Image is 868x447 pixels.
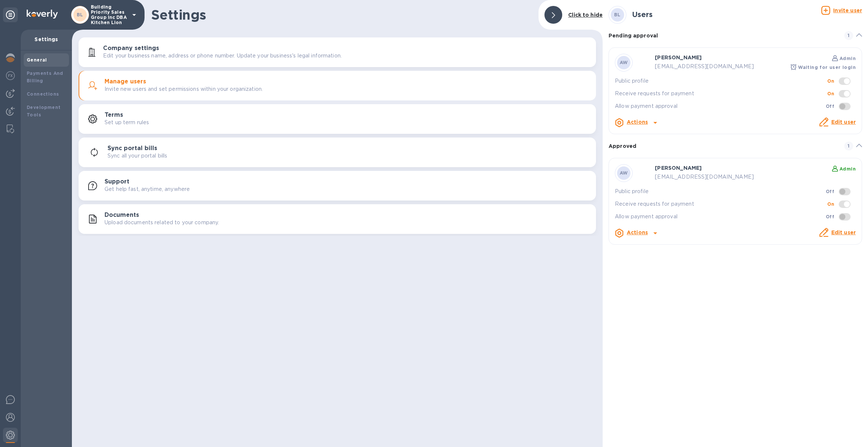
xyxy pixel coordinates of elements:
[79,171,596,201] button: SupportGet help fast, anytime, anywhere
[827,91,834,96] b: On
[655,54,772,61] p: [PERSON_NAME]
[620,170,628,176] b: AW
[655,63,772,70] p: [EMAIL_ADDRESS][DOMAIN_NAME]
[105,119,149,126] p: Set up term rules
[27,36,66,43] p: Settings
[107,152,167,160] p: Sync all your portal bills
[77,12,83,17] b: BL
[839,56,856,61] b: Admin
[627,229,648,235] b: Actions
[833,7,862,13] u: Invite user
[105,78,146,85] h3: Manage users
[609,24,862,47] div: Pending approval 1
[831,119,856,125] a: Edit user
[79,204,596,234] button: DocumentsUpload documents related to your company.
[798,64,856,70] b: Waiting for user login
[105,178,129,185] h3: Support
[615,90,827,97] p: Receive requests for payment
[826,214,834,219] b: Off
[655,164,772,172] p: [PERSON_NAME]
[609,143,636,149] b: Approved
[627,119,648,125] b: Actions
[839,166,856,172] b: Admin
[614,12,621,17] b: BL
[609,33,658,39] b: Pending approval
[827,78,834,84] b: On
[105,185,190,193] p: Get help fast, anytime, anywhere
[103,45,159,52] h3: Company settings
[615,102,826,110] p: Allow payment approval
[91,4,128,25] p: Building Priority Sales Group Inc DBA Kitchen Lion
[826,189,834,194] b: Off
[105,85,263,93] p: Invite new users and set permissions within your organization.
[568,12,603,18] b: Click to hide
[632,10,653,19] h3: Users
[79,37,596,67] button: Company settingsEdit your business name, address or phone number. Update your business's legal in...
[615,164,856,238] div: AW[PERSON_NAME] Admin[EMAIL_ADDRESS][DOMAIN_NAME]Public profileOffReceive requests for paymentOnA...
[620,60,628,65] b: AW
[6,71,15,80] img: Foreign exchange
[27,10,58,19] img: Logo
[609,134,862,158] div: Approved 1
[107,145,157,152] h3: Sync portal bills
[655,173,772,181] p: [EMAIL_ADDRESS][DOMAIN_NAME]
[27,91,59,97] b: Connections
[27,105,60,117] b: Development Tools
[79,104,596,134] button: TermsSet up term rules
[615,54,856,128] div: AW[PERSON_NAME] Admin[EMAIL_ADDRESS][DOMAIN_NAME] Waiting for user loginPublic profileOnReceive r...
[79,138,596,167] button: Sync portal billsSync all your portal bills
[151,7,533,23] h1: Settings
[831,229,856,235] a: Edit user
[844,142,853,150] span: 1
[103,52,342,60] p: Edit your business name, address or phone number. Update your business's legal information.
[27,70,63,83] b: Payments And Billing
[826,103,834,109] b: Off
[615,200,827,208] p: Receive requests for payment
[615,77,827,85] p: Public profile
[827,201,834,207] b: On
[844,31,853,40] span: 1
[105,112,123,119] h3: Terms
[105,212,139,219] h3: Documents
[615,188,826,195] p: Public profile
[79,71,596,100] button: Manage usersInvite new users and set permissions within your organization.
[105,219,219,226] p: Upload documents related to your company.
[615,213,826,221] p: Allow payment approval
[27,57,47,63] b: General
